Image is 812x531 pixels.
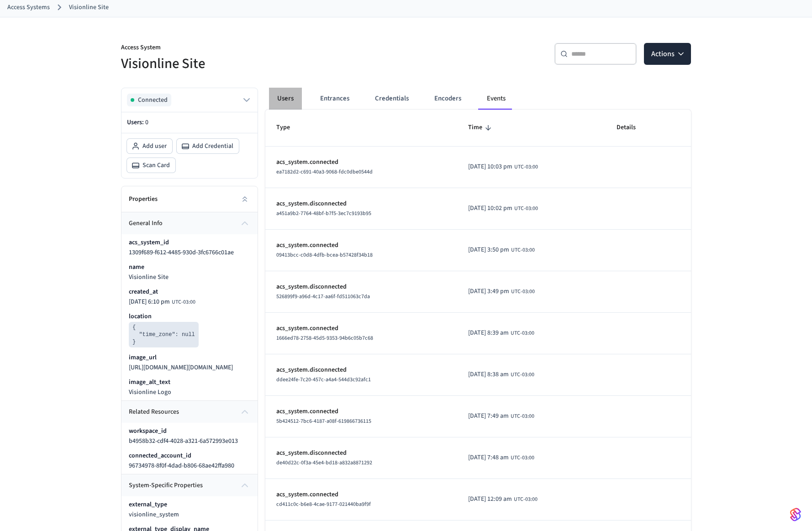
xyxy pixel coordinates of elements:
span: UTC-03:00 [511,454,534,462]
span: Add user [142,142,167,151]
span: [DATE] 8:38 am [468,370,509,379]
span: 0 [145,118,148,127]
p: connected_account_id [129,451,191,460]
span: 526899f9-a96d-4c17-aa6f-fd511063c7da [276,293,370,300]
span: Type [276,121,302,135]
span: [DATE] 12:09 am [468,494,512,504]
span: UTC-03:00 [514,495,538,504]
button: Add Credential [177,139,239,153]
button: Credentials [368,88,416,110]
p: acs_system.connected [276,324,446,333]
button: Actions [644,43,691,65]
div: America/Sao_Paulo [468,162,538,172]
div: general info [121,234,258,400]
button: Add user [127,139,172,153]
div: related resources [121,423,258,474]
div: America/Sao_Paulo [468,328,534,338]
button: Users [269,88,302,110]
pre: { "time_zone": null } [129,322,199,347]
span: system-specific properties [129,481,203,490]
div: America/Sao_Paulo [468,453,534,463]
span: [DATE] 10:02 pm [468,204,512,213]
span: related resources [129,407,179,417]
span: general info [129,219,163,228]
button: related resources [121,401,258,423]
span: [DATE] 6:10 pm [129,298,170,305]
span: de40d22c-0f3a-45e4-bd18-a832a8871292 [276,459,372,467]
p: acs_system_id [129,238,169,247]
span: Add Credential [192,142,233,151]
span: Scan Card [142,161,170,170]
span: 5b424512-7bc6-4187-a08f-619866736115 [276,417,371,425]
a: Visionline Site [69,3,109,12]
p: acs_system.disconnected [276,365,446,375]
p: image_url [129,353,157,362]
span: [URL][DOMAIN_NAME][DOMAIN_NAME] [129,363,233,372]
span: [DATE] 10:03 pm [468,162,512,172]
div: America/Sao_Paulo [129,298,195,306]
span: [DATE] 7:48 am [468,453,509,463]
span: 09413bcc-c0d8-4dfb-bcea-b57428f34b18 [276,251,373,259]
span: cd411c0c-b6e8-4cae-9177-021440ba9f9f [276,500,371,508]
span: UTC-03:00 [511,246,535,254]
button: system-specific properties [121,474,258,496]
p: image_alt_text [129,378,170,387]
span: ddee24fe-7c20-457c-a4a4-544d3c92afc1 [276,376,371,384]
span: [DATE] 7:49 am [468,411,509,421]
button: Scan Card [127,158,175,173]
div: America/Sao_Paulo [468,411,534,421]
span: UTC-03:00 [511,412,534,421]
p: acs_system.connected [276,490,446,499]
div: America/Sao_Paulo [468,245,535,255]
span: UTC-03:00 [172,299,195,306]
button: Encoders [427,88,469,110]
p: workspace_id [129,426,167,436]
span: Time [468,121,494,135]
span: ea7182d2-c691-40a3-9068-fdc0dbe0544d [276,168,373,176]
span: [DATE] 8:39 am [468,328,509,338]
span: Visionline Site [129,273,169,282]
span: Connected [138,95,168,105]
span: visionline_system [129,510,179,519]
p: name [129,263,144,272]
span: UTC-03:00 [511,371,534,379]
span: Visionline Logo [129,388,171,397]
span: UTC-03:00 [514,205,538,213]
span: b4958b32-cdf4-4028-a321-6a572993e013 [129,436,238,446]
h5: Visionline Site [121,54,401,73]
a: Access Systems [7,3,50,12]
p: acs_system.connected [276,158,446,167]
p: location [129,312,152,321]
div: America/Sao_Paulo [468,204,538,213]
span: 1309f689-f612-4485-930d-3fc6766c01ae [129,248,234,257]
span: [DATE] 3:50 pm [468,245,509,255]
span: UTC-03:00 [514,163,538,171]
p: Users: [127,118,252,127]
span: 1666ed78-2758-45d5-9353-94b6c05b7c68 [276,334,373,342]
button: Entrances [313,88,357,110]
p: acs_system.disconnected [276,282,446,292]
span: UTC-03:00 [511,329,534,337]
button: general info [121,212,258,234]
h2: Properties [129,195,158,204]
p: acs_system.disconnected [276,199,446,209]
div: America/Sao_Paulo [468,494,538,504]
p: Access System [121,43,401,54]
span: 96734978-8f0f-4dad-b806-68ae42ffa980 [129,461,234,470]
p: external_type [129,500,167,509]
p: acs_system.connected [276,407,446,416]
button: Connected [127,94,252,106]
p: acs_system.connected [276,241,446,250]
span: a451a9b2-7764-48bf-b7f5-3ec7c9193b95 [276,210,371,217]
img: SeamLogoGradient.69752ec5.svg [790,507,801,522]
div: America/Sao_Paulo [468,287,535,296]
span: Details [617,121,648,135]
button: Events [480,88,513,110]
p: acs_system.disconnected [276,448,446,458]
div: America/Sao_Paulo [468,370,534,379]
span: UTC-03:00 [511,288,535,296]
span: [DATE] 3:49 pm [468,287,509,296]
p: created_at [129,287,158,296]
